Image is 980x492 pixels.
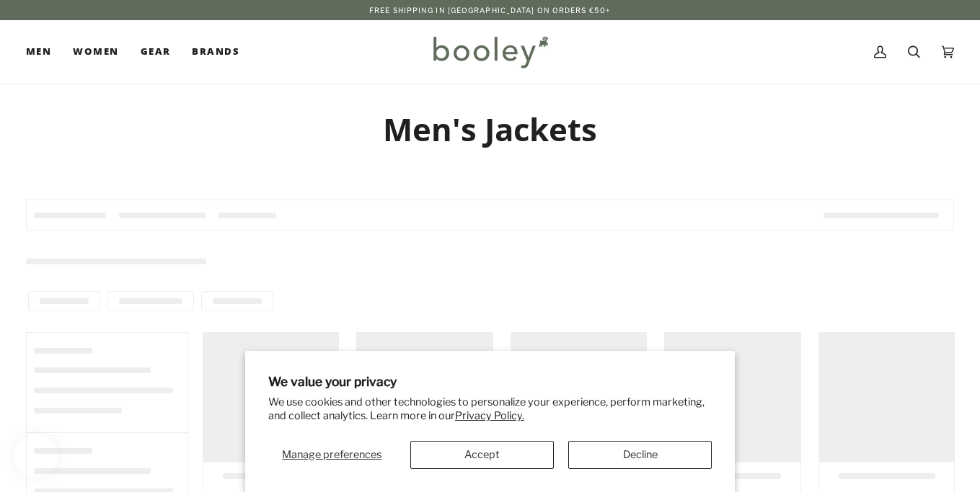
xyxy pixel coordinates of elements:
a: Brands [181,20,250,84]
a: Gear [130,20,182,84]
h1: Men's Jackets [26,109,954,149]
span: Gear [141,45,171,59]
button: Decline [568,441,712,469]
p: Free Shipping in [GEOGRAPHIC_DATA] on Orders €50+ [369,4,611,16]
a: Men [26,20,62,84]
img: Booley [427,31,553,73]
span: Women [73,45,118,59]
span: Brands [192,45,239,59]
p: We use cookies and other technologies to personalize your experience, perform marketing, and coll... [268,395,712,423]
a: Privacy Policy. [455,409,524,422]
span: Men [26,45,51,59]
h2: We value your privacy [268,374,712,389]
button: Manage preferences [268,441,396,469]
span: Manage preferences [282,448,381,461]
a: Women [62,20,129,84]
iframe: Button to open loyalty program pop-up [14,434,58,478]
button: Accept [410,441,554,469]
